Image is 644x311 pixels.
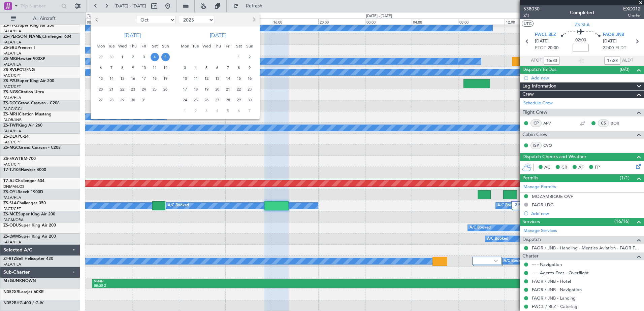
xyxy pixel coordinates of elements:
[192,96,200,104] span: 25
[129,53,137,61] span: 2
[160,73,171,84] div: 19-10-2025
[233,95,244,105] div: 29-11-2025
[180,105,190,116] div: 1-12-2025
[136,16,175,24] select: Select month
[192,64,200,72] span: 4
[149,41,160,51] div: Sat
[118,64,127,72] span: 8
[117,84,128,95] div: 22-10-2025
[160,51,171,62] div: 5-10-2025
[107,85,116,94] span: 21
[138,41,149,51] div: Fri
[106,95,117,105] div: 28-10-2025
[233,62,244,73] div: 8-11-2025
[224,107,232,115] span: 5
[201,84,212,95] div: 19-11-2025
[180,62,190,73] div: 3-11-2025
[149,51,160,62] div: 4-10-2025
[223,62,233,73] div: 7-11-2025
[149,73,160,84] div: 18-10-2025
[138,62,149,73] div: 10-10-2025
[212,105,223,116] div: 4-12-2025
[246,64,254,72] span: 9
[244,95,255,105] div: 30-11-2025
[246,107,254,115] span: 7
[223,95,233,105] div: 28-11-2025
[128,95,138,105] div: 30-10-2025
[138,51,149,62] div: 3-10-2025
[244,84,255,95] div: 23-11-2025
[140,64,148,72] span: 10
[140,53,148,61] span: 3
[161,85,170,94] span: 26
[106,41,117,51] div: Tue
[246,96,254,104] span: 30
[233,73,244,84] div: 15-11-2025
[97,64,105,72] span: 6
[213,64,222,72] span: 6
[138,95,149,105] div: 31-10-2025
[235,64,243,72] span: 8
[190,41,201,51] div: Tue
[233,41,244,51] div: Sat
[224,85,232,94] span: 21
[97,85,105,94] span: 20
[129,74,137,83] span: 16
[202,96,211,104] span: 26
[138,73,149,84] div: 17-10-2025
[117,51,128,62] div: 1-10-2025
[106,62,117,73] div: 7-10-2025
[235,53,243,61] span: 1
[223,41,233,51] div: Fri
[181,96,189,104] span: 24
[95,95,106,105] div: 27-10-2025
[128,84,138,95] div: 23-10-2025
[95,51,106,62] div: 29-9-2025
[212,73,223,84] div: 13-11-2025
[149,62,160,73] div: 11-10-2025
[202,74,211,83] span: 12
[202,64,211,72] span: 5
[118,53,127,61] span: 1
[129,96,137,104] span: 30
[235,74,243,83] span: 15
[201,95,212,105] div: 26-11-2025
[190,62,201,73] div: 4-11-2025
[244,73,255,84] div: 16-11-2025
[118,85,127,94] span: 22
[244,41,255,51] div: Sun
[223,84,233,95] div: 21-11-2025
[107,96,116,104] span: 28
[128,73,138,84] div: 16-10-2025
[151,85,159,94] span: 25
[117,73,128,84] div: 15-10-2025
[192,74,200,83] span: 11
[106,73,117,84] div: 14-10-2025
[212,84,223,95] div: 20-11-2025
[128,51,138,62] div: 2-10-2025
[190,84,201,95] div: 18-11-2025
[224,96,232,104] span: 28
[235,85,243,94] span: 22
[179,16,214,24] select: Select year
[117,62,128,73] div: 8-10-2025
[244,51,255,62] div: 2-11-2025
[201,73,212,84] div: 12-11-2025
[223,105,233,116] div: 5-12-2025
[95,84,106,95] div: 20-10-2025
[161,64,170,72] span: 12
[180,73,190,84] div: 10-11-2025
[117,95,128,105] div: 29-10-2025
[118,96,127,104] span: 29
[107,74,116,83] span: 14
[213,107,222,115] span: 4
[224,74,232,83] span: 14
[190,95,201,105] div: 25-11-2025
[181,107,189,115] span: 1
[95,41,106,51] div: Mon
[97,96,105,104] span: 27
[97,74,105,83] span: 13
[233,51,244,62] div: 1-11-2025
[212,95,223,105] div: 27-11-2025
[160,62,171,73] div: 12-10-2025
